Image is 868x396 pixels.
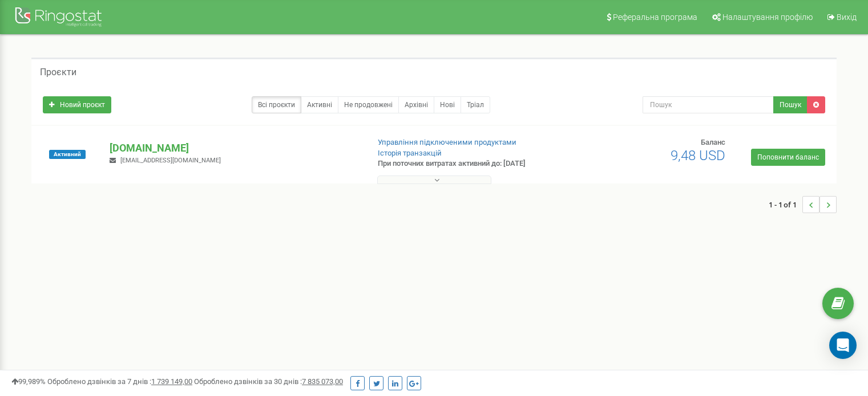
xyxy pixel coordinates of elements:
span: 9,48 USD [671,148,725,164]
a: Архівні [398,96,434,113]
button: Пошук [773,96,808,113]
span: Налаштування профілю [722,13,813,22]
u: 1 739 149,00 [151,377,192,386]
span: 1 - 1 of 1 [769,196,802,213]
p: [DOMAIN_NAME] [110,141,359,156]
nav: ... [769,185,837,224]
span: Вихід [837,13,857,22]
a: Не продовжені [338,96,399,113]
span: Реферальна програма [613,13,697,22]
a: Активні [301,96,338,113]
a: Нові [434,96,461,113]
span: 99,989% [11,377,46,386]
span: [EMAIL_ADDRESS][DOMAIN_NAME] [120,157,221,164]
a: Тріал [461,96,490,113]
h5: Проєкти [40,67,76,77]
span: Оброблено дзвінків за 7 днів : [47,377,192,386]
span: Активний [49,150,86,159]
u: 7 835 073,00 [302,377,343,386]
a: Історія транзакцій [378,149,442,157]
a: Новий проєкт [43,96,111,113]
a: Поповнити баланс [751,149,825,166]
span: Оброблено дзвінків за 30 днів : [194,377,343,386]
p: При поточних витратах активний до: [DATE] [378,158,560,169]
a: Управління підключеними продуктами [378,138,516,146]
input: Пошук [643,96,774,113]
span: Баланс [701,138,725,146]
div: Open Intercom Messenger [829,332,857,359]
a: Всі проєкти [252,96,301,113]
